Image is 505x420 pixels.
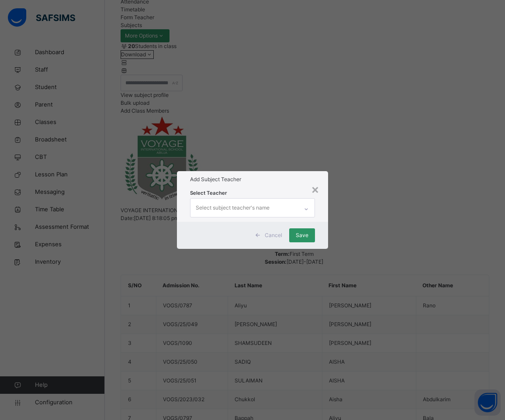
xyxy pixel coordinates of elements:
h1: Add Subject Teacher [190,176,315,183]
span: Select Teacher [190,189,227,197]
span: Cancel [265,231,282,239]
div: × [311,180,319,198]
div: Select subject teacher's name [196,200,270,216]
span: Save [296,231,308,239]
